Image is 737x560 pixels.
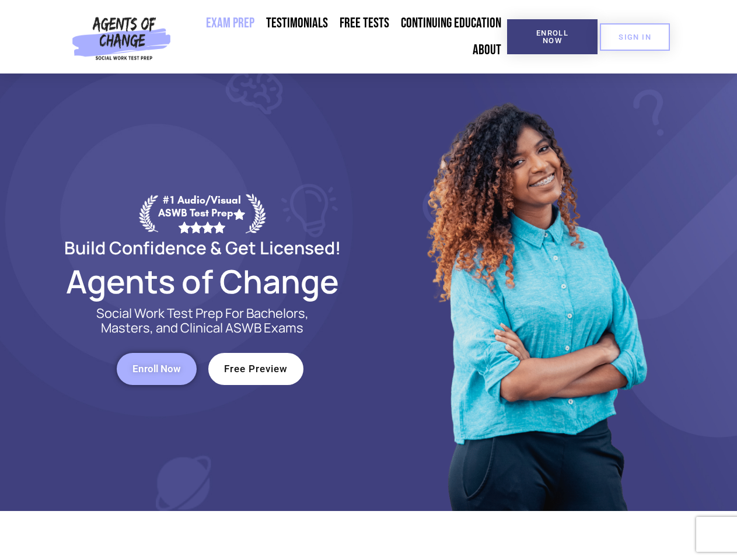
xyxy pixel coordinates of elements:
p: Social Work Test Prep For Bachelors, Masters, and Clinical ASWB Exams [83,306,322,335]
a: About [467,37,507,64]
span: Enroll Now [526,29,579,44]
a: Testimonials [260,10,334,37]
span: Enroll Now [132,364,181,374]
div: #1 Audio/Visual ASWB Test Prep [158,194,246,233]
a: Free Tests [334,10,395,37]
a: Free Preview [208,353,303,385]
a: SIGN IN [600,23,670,51]
a: Continuing Education [395,10,507,37]
span: SIGN IN [619,33,651,41]
span: Free Preview [224,364,288,374]
a: Enroll Now [117,353,197,385]
img: Website Image 1 (1) [418,73,652,511]
a: Exam Prep [200,10,260,37]
h2: Build Confidence & Get Licensed! [36,239,369,256]
nav: Menu [176,10,507,64]
a: Enroll Now [507,19,598,54]
h2: Agents of Change [36,268,369,295]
